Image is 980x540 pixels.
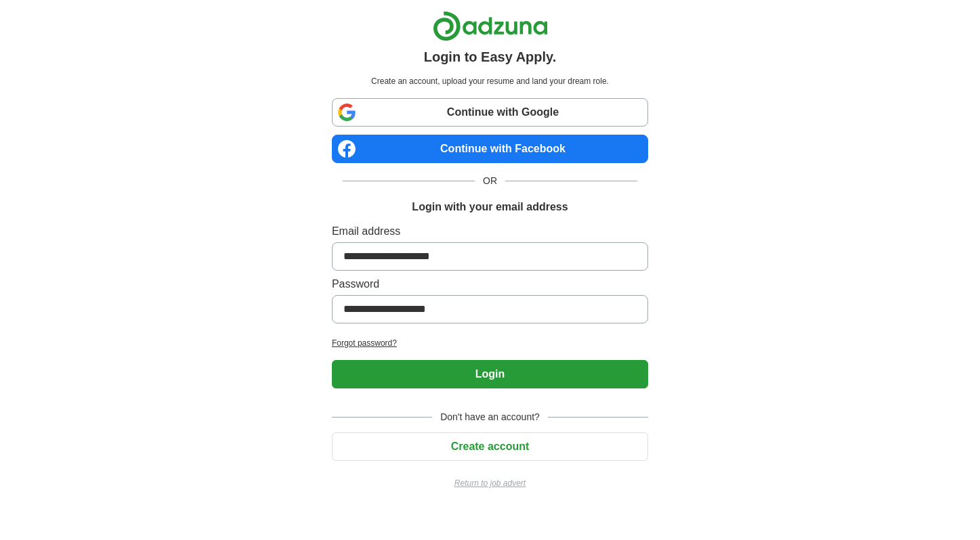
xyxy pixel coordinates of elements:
span: OR [475,174,505,188]
button: Login [332,360,648,388]
a: Forgot password? [332,337,648,349]
span: Don't have an account? [432,410,548,424]
a: Create account [332,441,648,452]
img: Adzuna logo [433,11,548,41]
p: Create an account, upload your resume and land your dream role. [335,75,645,87]
button: Create account [332,432,648,461]
label: Password [332,276,648,292]
a: Continue with Facebook [332,135,648,163]
h1: Login with your email address [412,199,568,215]
label: Email address [332,223,648,240]
a: Return to job advert [332,477,648,489]
a: Continue with Google [332,98,648,127]
h1: Login to Easy Apply. [424,47,557,67]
